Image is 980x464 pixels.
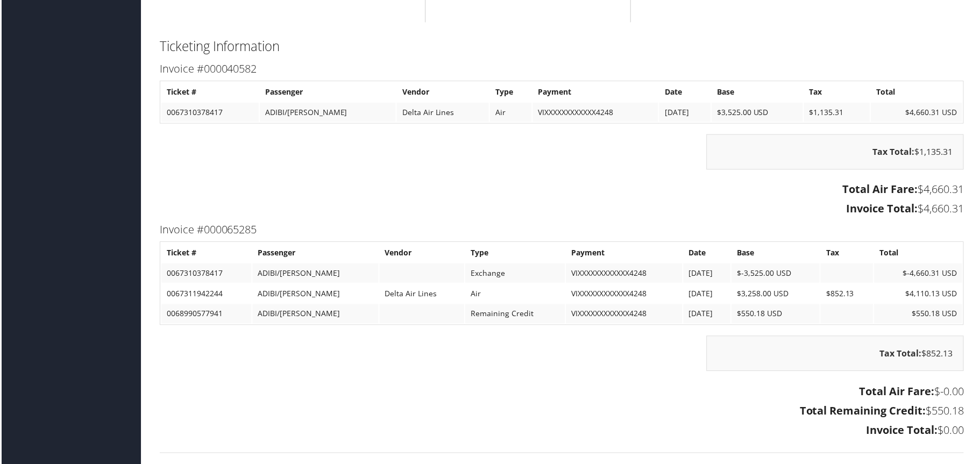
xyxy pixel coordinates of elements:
[876,305,964,325] td: $550.18 USD
[868,424,939,439] strong: Invoice Total:
[159,424,965,439] h3: $0.00
[566,265,683,284] td: VIXXXXXXXXXXXX4248
[465,285,565,304] td: Air
[684,265,732,284] td: [DATE]
[379,244,465,263] th: Vendor
[733,265,821,284] td: $-3,525.00 USD
[707,135,965,170] div: $1,135.31
[660,103,711,123] td: [DATE]
[660,83,711,102] th: Date
[252,285,378,304] td: ADIBI/[PERSON_NAME]
[465,305,565,325] td: Remaining Credit
[160,103,258,123] td: 0067310378417
[566,305,683,325] td: VIXXXXXXXXXXXX4248
[259,103,396,123] td: ADIBI/[PERSON_NAME]
[707,337,965,373] div: $852.13
[396,83,489,102] th: Vendor
[252,305,378,325] td: ADIBI/[PERSON_NAME]
[379,285,465,304] td: Delta Air Lines
[465,265,565,284] td: Exchange
[160,265,251,284] td: 0067310378417
[159,202,965,217] h3: $4,660.31
[159,386,965,401] h3: $-0.00
[566,244,683,263] th: Payment
[160,305,251,325] td: 0068990577941
[713,103,804,123] td: $3,525.00 USD
[160,285,251,304] td: 0067311942244
[733,305,821,325] td: $550.18 USD
[872,103,964,123] td: $4,660.31 USD
[844,183,919,197] strong: Total Air Fare:
[490,83,532,102] th: Type
[848,202,919,217] strong: Invoice Total:
[876,244,964,263] th: Total
[684,305,732,325] td: [DATE]
[533,103,659,123] td: VIXXXXXXXXXXXX4248
[159,38,965,56] h2: Ticketing Information
[160,83,258,102] th: Ticket #
[713,83,804,102] th: Base
[252,244,378,263] th: Passenger
[876,285,964,304] td: $4,110.13 USD
[874,147,916,159] strong: Tax Total:
[159,62,965,77] h3: Invoice #000040582
[490,103,532,123] td: Air
[465,244,565,263] th: Type
[805,103,871,123] td: $1,135.31
[160,244,251,263] th: Ticket #
[252,265,378,284] td: ADIBI/[PERSON_NAME]
[876,265,964,284] td: $-4,660.31 USD
[159,405,965,420] h3: $550.18
[533,83,659,102] th: Payment
[684,244,732,263] th: Date
[396,103,489,123] td: Delta Air Lines
[805,83,871,102] th: Tax
[566,285,683,304] td: VIXXXXXXXXXXXX4248
[259,83,396,102] th: Passenger
[801,405,927,419] strong: Total Remaining Credit:
[861,386,936,400] strong: Total Air Fare:
[733,244,821,263] th: Base
[822,244,875,263] th: Tax
[159,223,965,238] h3: Invoice #000065285
[733,285,821,304] td: $3,258.00 USD
[822,285,875,304] td: $852.13
[881,349,923,361] strong: Tax Total:
[159,183,965,198] h3: $4,660.31
[872,83,964,102] th: Total
[684,285,732,304] td: [DATE]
